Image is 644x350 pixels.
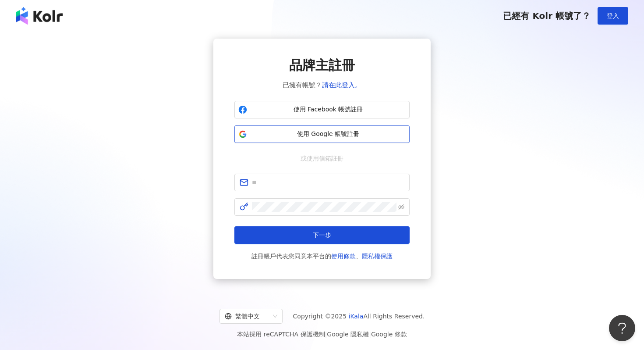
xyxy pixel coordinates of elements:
span: 本站採用 reCAPTCHA 保護機制 [237,329,407,339]
span: | [369,331,371,338]
span: Copyright © 2025 All Rights Reserved. [293,311,425,321]
span: eye-invisible [398,204,404,210]
span: 品牌主註冊 [289,56,355,75]
a: Google 隱私權 [327,331,369,338]
iframe: Help Scout Beacon - Open [609,315,635,341]
span: | [325,331,327,338]
a: 使用條款 [331,253,356,260]
a: iKala [349,313,364,320]
a: 隱私權保護 [362,253,393,260]
span: 已擁有帳號？ [283,80,361,90]
button: 登入 [598,7,628,25]
button: 使用 Facebook 帳號註冊 [234,101,410,118]
span: 下一步 [313,232,331,239]
a: 請在此登入。 [322,81,361,89]
button: 下一步 [234,226,410,244]
div: 繁體中文 [225,309,269,323]
button: 使用 Google 帳號註冊 [234,125,410,143]
span: 登入 [607,12,619,19]
span: 註冊帳戶代表您同意本平台的 、 [251,251,393,261]
span: 已經有 Kolr 帳號了？ [503,11,591,21]
a: Google 條款 [371,331,407,338]
span: 使用 Google 帳號註冊 [251,130,406,139]
span: 或使用信箱註冊 [294,154,350,163]
img: logo [16,7,63,25]
span: 使用 Facebook 帳號註冊 [251,105,406,114]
